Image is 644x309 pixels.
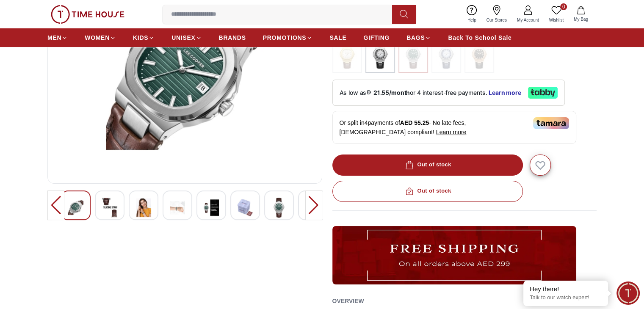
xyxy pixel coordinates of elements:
[329,33,346,42] span: SALE
[616,281,640,305] div: Chat Widget
[171,33,195,42] span: UNISEX
[85,33,110,42] span: WOMEN
[337,41,358,69] img: ...
[400,119,429,126] span: AED 55.25
[530,285,602,293] div: Hey there!
[204,198,219,218] img: LEE COOPER Women's Analog Silver Dial Watch - LC08107.134
[462,3,481,25] a: Help
[85,30,116,45] a: WOMEN
[469,41,490,69] img: ...
[370,41,391,69] img: ...
[136,198,151,218] img: LEE COOPER Women's Analog Silver Dial Watch - LC08107.134
[68,198,83,218] img: LEE COOPER Women's Analog Silver Dial Watch - LC08107.134
[403,41,424,69] img: ...
[133,33,148,42] span: KIDS
[406,33,425,42] span: BAGS
[448,33,511,42] span: Back To School Sale
[51,5,124,24] img: ...
[530,294,602,301] p: Talk to our watch expert!
[436,41,457,69] img: ...
[570,16,591,22] span: My Bag
[464,17,480,23] span: Help
[533,117,569,129] img: Tamara
[263,30,313,45] a: PROMOTIONS
[102,198,117,218] img: LEE COOPER Women's Analog Silver Dial Watch - LC08107.134
[332,295,364,307] h2: Overview
[448,30,511,45] a: Back To School Sale
[47,30,68,45] a: MEN
[560,3,567,10] span: 0
[332,111,576,144] div: Or split in 4 payments of - No late fees, [DEMOGRAPHIC_DATA] compliant!
[171,30,202,45] a: UNISEX
[481,3,512,25] a: Our Stores
[363,30,390,45] a: GIFTING
[332,226,576,284] img: ...
[569,4,593,24] button: My Bag
[263,33,307,42] span: PROMOTIONS
[219,30,246,45] a: BRANDS
[363,33,390,42] span: GIFTING
[133,30,155,45] a: KIDS
[238,198,253,218] img: LEE COOPER Women's Analog Silver Dial Watch - LC08107.134
[47,33,61,42] span: MEN
[436,129,467,135] span: Learn more
[329,30,346,45] a: SALE
[544,3,569,25] a: 0Wishlist
[219,33,246,42] span: BRANDS
[546,17,567,23] span: Wishlist
[406,30,431,45] a: BAGS
[271,198,287,218] img: LEE COOPER Women's Analog Silver Dial Watch - LC08107.134
[483,17,510,23] span: Our Stores
[170,198,185,218] img: LEE COOPER Women's Analog Silver Dial Watch - LC08107.134
[514,17,542,23] span: My Account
